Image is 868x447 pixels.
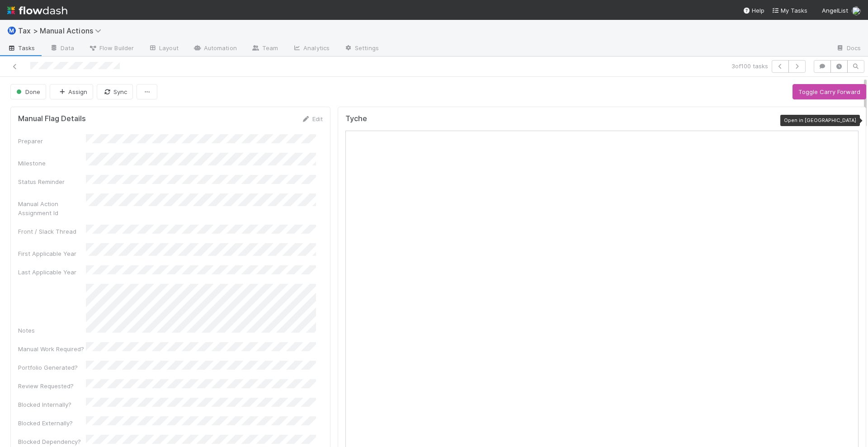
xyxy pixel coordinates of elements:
div: Front / Slack Thread [18,227,86,236]
span: AngelList [822,7,848,14]
div: Preparer [18,136,86,146]
h5: Tyche [345,114,367,123]
img: avatar_cc3a00d7-dd5c-4a2f-8d58-dd6545b20c0d.png [852,6,861,15]
span: My Tasks [772,7,807,14]
a: Analytics [285,42,337,56]
a: Settings [337,42,386,56]
span: Tasks [7,43,35,52]
a: Edit [302,115,323,122]
div: Review Requested? [18,381,86,391]
a: My Tasks [772,6,807,15]
span: Flow Builder [89,43,134,52]
h5: Manual Flag Details [18,114,86,123]
div: Blocked Dependency? [18,437,86,446]
span: Tax > Manual Actions [18,26,106,35]
div: Manual Action Assignment Id [18,199,86,217]
a: Team [244,42,285,56]
span: Ⓜ️ [7,27,16,34]
div: Milestone [18,159,86,168]
a: Automation [186,42,244,56]
a: Data [42,42,81,56]
button: Assign [50,84,93,99]
button: Toggle Carry Forward [793,84,866,99]
img: logo-inverted-e16ddd16eac7371096b0.svg [7,3,67,18]
a: Docs [829,42,868,56]
div: Portfolio Generated? [18,363,86,372]
div: Blocked Externally? [18,419,86,428]
div: Notes [18,326,86,335]
div: Blocked Internally? [18,400,86,409]
div: Last Applicable Year [18,268,86,277]
div: Manual Work Required? [18,344,86,353]
div: First Applicable Year [18,249,86,258]
div: Help [743,6,764,15]
span: 3 of 100 tasks [731,61,768,71]
div: Status Reminder [18,177,86,186]
a: Flow Builder [81,42,141,56]
button: Sync [97,84,133,99]
a: Layout [141,42,186,56]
